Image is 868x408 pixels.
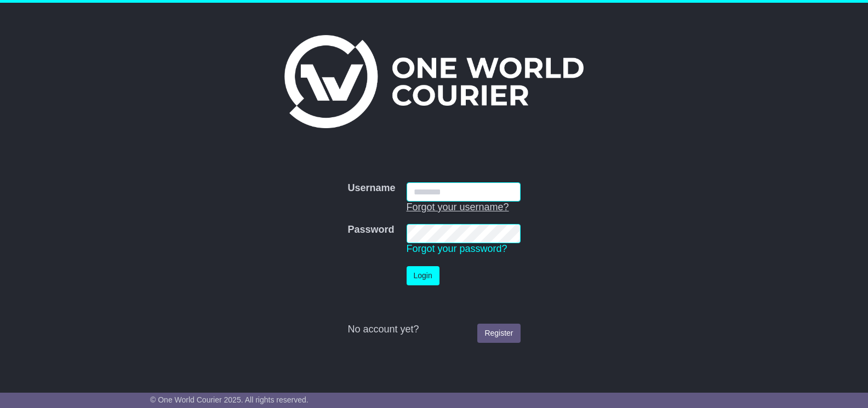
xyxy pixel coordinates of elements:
label: Username [347,182,395,194]
button: Login [407,266,439,285]
a: Register [477,324,520,343]
span: © One World Courier 2025. All rights reserved. [150,395,309,404]
div: No account yet? [347,324,520,336]
a: Forgot your username? [407,202,509,212]
label: Password [347,224,394,236]
img: One World [284,35,584,128]
a: Forgot your password? [407,243,507,254]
